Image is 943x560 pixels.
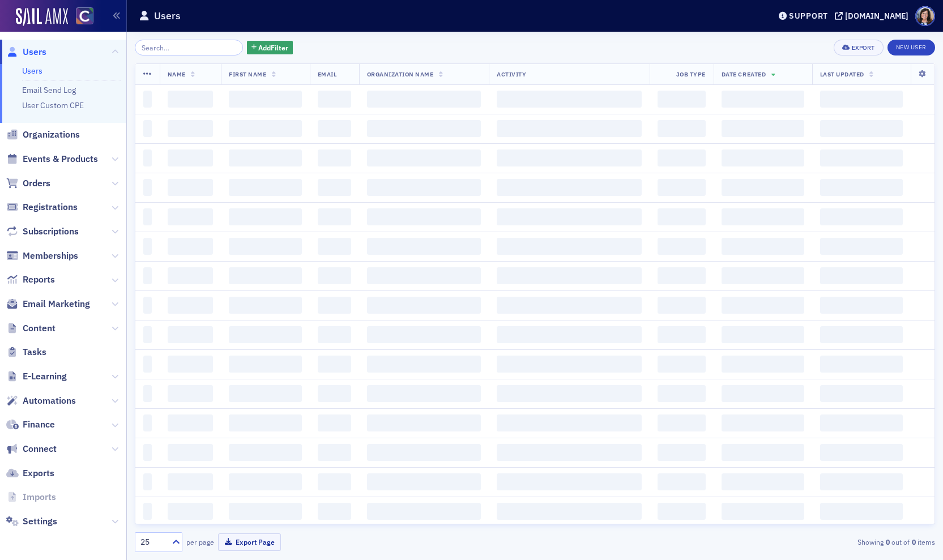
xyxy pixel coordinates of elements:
span: ‌ [168,238,214,255]
span: ‌ [497,120,642,137]
span: Memberships [23,250,78,262]
span: ‌ [168,297,214,314]
span: ‌ [722,267,804,284]
span: ‌ [229,326,302,343]
span: ‌ [168,179,214,196]
span: ‌ [318,120,351,137]
span: ‌ [658,208,706,225]
span: Name [168,70,186,78]
span: ‌ [143,91,152,108]
a: Finance [6,418,55,431]
span: ‌ [722,414,804,431]
span: ‌ [820,179,903,196]
span: ‌ [367,444,481,461]
span: ‌ [229,149,302,166]
span: ‌ [143,414,152,431]
span: ‌ [722,297,804,314]
span: ‌ [168,414,214,431]
span: ‌ [497,267,642,284]
span: ‌ [367,503,481,520]
span: ‌ [143,149,152,166]
span: ‌ [497,208,642,225]
span: ‌ [143,238,152,255]
span: ‌ [367,208,481,225]
a: User Custom CPE [22,100,84,110]
span: Organization Name [367,70,434,78]
span: ‌ [722,238,804,255]
span: ‌ [722,208,804,225]
span: ‌ [143,385,152,402]
span: ‌ [367,326,481,343]
a: Settings [6,515,57,528]
span: ‌ [658,238,706,255]
span: Email Marketing [23,298,90,310]
span: ‌ [229,385,302,402]
span: ‌ [168,385,214,402]
span: ‌ [497,385,642,402]
span: Job Type [676,70,706,78]
span: ‌ [367,120,481,137]
span: ‌ [168,444,214,461]
span: ‌ [722,326,804,343]
span: ‌ [497,356,642,373]
a: View Homepage [68,7,93,27]
span: ‌ [229,414,302,431]
span: ‌ [658,297,706,314]
span: Content [23,322,56,335]
span: ‌ [318,297,351,314]
a: Tasks [6,346,46,358]
span: Add Filter [258,42,288,53]
label: per page [186,537,214,547]
button: AddFilter [247,41,293,55]
span: ‌ [367,179,481,196]
span: ‌ [318,414,351,431]
input: Search… [135,40,243,55]
img: SailAMX [76,7,93,25]
span: ‌ [318,238,351,255]
span: ‌ [497,91,642,108]
span: ‌ [229,356,302,373]
span: ‌ [318,179,351,196]
span: ‌ [820,149,903,166]
span: Events & Products [23,153,98,165]
span: ‌ [820,297,903,314]
span: ‌ [497,297,642,314]
span: Finance [23,418,55,431]
span: ‌ [658,414,706,431]
span: ‌ [722,179,804,196]
a: Organizations [6,129,80,141]
a: Email Marketing [6,298,90,310]
span: ‌ [497,326,642,343]
span: ‌ [168,267,214,284]
span: ‌ [820,120,903,137]
span: ‌ [143,208,152,225]
span: ‌ [318,473,351,490]
span: ‌ [658,91,706,108]
a: Events & Products [6,153,98,165]
span: Subscriptions [23,225,79,238]
span: ‌ [229,473,302,490]
span: E-Learning [23,370,67,383]
span: ‌ [820,503,903,520]
span: Tasks [23,346,46,358]
span: ‌ [820,356,903,373]
span: ‌ [168,503,214,520]
span: ‌ [143,356,152,373]
span: ‌ [367,149,481,166]
span: ‌ [658,179,706,196]
span: ‌ [168,356,214,373]
strong: 0 [910,537,918,547]
a: Users [22,66,42,76]
a: Subscriptions [6,225,79,238]
span: ‌ [658,503,706,520]
strong: 0 [884,537,891,547]
span: ‌ [722,444,804,461]
span: ‌ [820,473,903,490]
img: SailAMX [16,8,68,26]
a: Memberships [6,250,78,262]
span: ‌ [318,326,351,343]
span: ‌ [497,238,642,255]
span: ‌ [367,297,481,314]
span: ‌ [367,91,481,108]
